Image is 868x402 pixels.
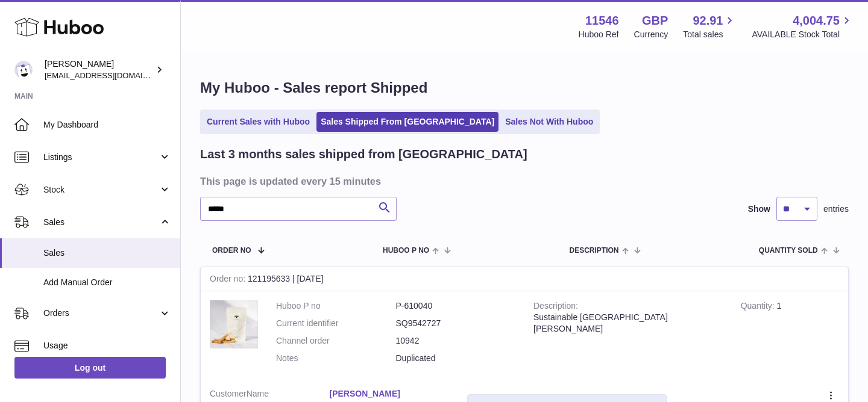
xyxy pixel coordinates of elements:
[276,300,396,312] dt: Huboo P no
[759,247,818,255] span: Quantity Sold
[201,267,848,291] div: 121195633 | [DATE]
[43,340,171,351] span: Usage
[276,353,396,364] dt: Notes
[210,274,248,286] strong: Order no
[732,291,848,379] td: 1
[683,29,737,40] span: Total sales
[579,29,619,40] div: Huboo Ref
[43,152,159,163] span: Listings
[43,119,171,131] span: My Dashboard
[203,112,314,132] a: Current Sales with Huboo
[634,29,668,40] div: Currency
[210,389,247,398] span: Customer
[823,203,849,215] span: entries
[683,13,737,40] a: 92.91 Total sales
[533,312,723,335] div: Sustainable [GEOGRAPHIC_DATA][PERSON_NAME]
[752,13,854,40] a: 4,004.75 AVAILABLE Stock Total
[14,61,33,79] img: Info@stpalo.com
[396,318,516,329] dd: SQ9542727
[693,13,723,29] span: 92.91
[200,175,846,188] h3: This page is updated every 15 minutes
[396,353,516,364] p: Duplicated
[43,184,159,196] span: Stock
[45,70,177,80] span: [EMAIL_ADDRESS][DOMAIN_NAME]
[569,247,618,255] span: Description
[330,388,450,400] a: [PERSON_NAME]
[741,301,777,314] strong: Quantity
[752,29,854,40] span: AVAILABLE Stock Total
[642,13,668,29] strong: GBP
[533,301,578,314] strong: Description
[748,203,770,215] label: Show
[383,247,429,255] span: Huboo P no
[14,357,166,379] a: Log out
[200,146,527,162] h2: Last 3 months sales shipped from [GEOGRAPHIC_DATA]
[43,277,171,288] span: Add Manual Order
[200,78,849,97] h1: My Huboo - Sales report Shipped
[212,247,251,255] span: Order No
[43,247,171,259] span: Sales
[316,112,498,132] a: Sales Shipped From [GEOGRAPHIC_DATA]
[43,308,159,319] span: Orders
[43,217,159,228] span: Sales
[585,13,619,29] strong: 11546
[793,13,840,29] span: 4,004.75
[276,335,396,347] dt: Channel order
[45,58,153,81] div: [PERSON_NAME]
[501,112,597,132] a: Sales Not With Huboo
[396,300,516,312] dd: P-610040
[210,300,258,348] img: 1669906436.jpeg
[276,318,396,329] dt: Current identifier
[396,335,516,347] dd: 10942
